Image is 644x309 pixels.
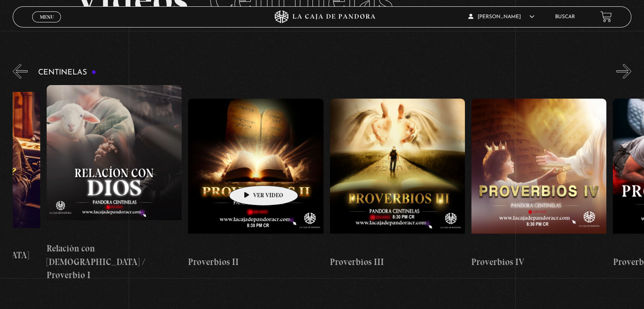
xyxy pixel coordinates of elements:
span: Cerrar [37,21,57,27]
h4: Proverbios II [188,255,323,269]
h3: Centinelas [38,69,96,77]
a: Proverbios II [188,85,323,282]
button: Previous [13,64,28,79]
a: Proverbios IV [471,85,606,282]
a: Buscar [555,14,575,19]
h4: Proverbios IV [471,255,606,269]
span: Menu [40,14,54,19]
h4: Relación con [DEMOGRAPHIC_DATA] / Proverbio I [47,242,182,282]
a: Relación con [DEMOGRAPHIC_DATA] / Proverbio I [47,85,182,282]
span: [PERSON_NAME] [468,14,534,19]
a: View your shopping cart [600,11,612,22]
button: Next [616,64,631,79]
a: Proverbios III [330,85,465,282]
h4: Proverbios III [330,255,465,269]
